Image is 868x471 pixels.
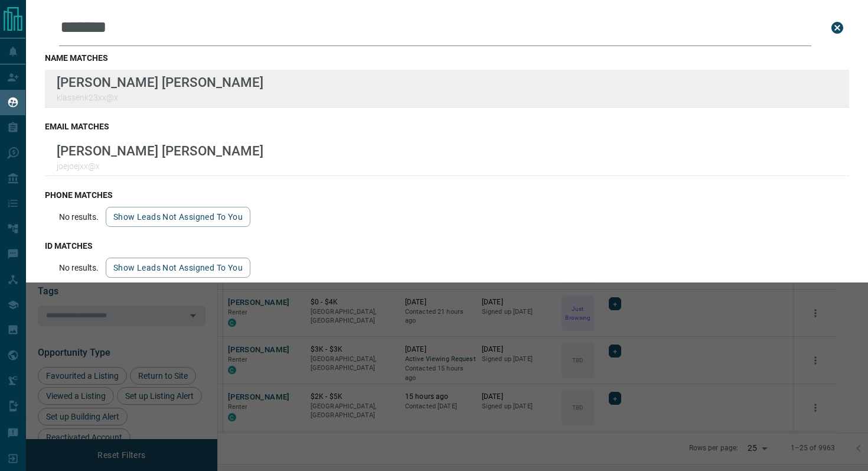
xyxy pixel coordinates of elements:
[45,190,849,200] h3: phone matches
[45,122,849,131] h3: email matches
[106,207,250,227] button: show leads not assigned to you
[106,258,250,278] button: show leads not assigned to you
[59,212,99,222] p: No results.
[57,161,263,171] p: joejoejxx@x
[59,263,99,272] p: No results.
[57,143,263,158] p: [PERSON_NAME] [PERSON_NAME]
[45,53,849,63] h3: name matches
[825,16,849,40] button: close search bar
[57,93,263,102] p: klassenk23xx@x
[57,74,263,90] p: [PERSON_NAME] [PERSON_NAME]
[45,241,849,251] h3: id matches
